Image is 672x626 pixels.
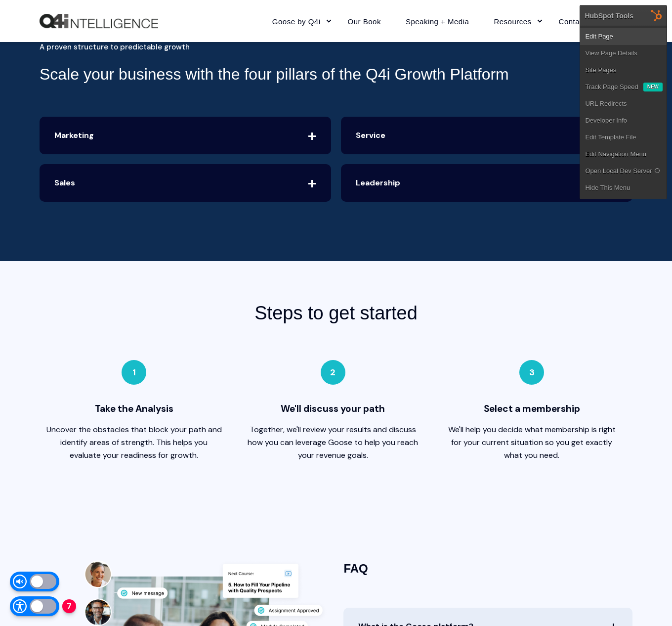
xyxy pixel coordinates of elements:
span: A proven structure to predictable growth [40,40,190,54]
a: Edit Navigation Menu [580,146,667,163]
div: 1 [122,360,146,385]
span: Select a membership [442,402,622,423]
div: HubSpot Tools Edit PageView Page DetailsSite Pages Track Page Speed New URL RedirectsDeveloper In... [580,5,667,199]
span: Marketing [40,117,331,154]
a: URL Redirects [580,95,667,112]
h2: Steps to get started [170,301,502,325]
span: Service [341,117,632,154]
iframe: Chat Widget [623,579,672,626]
a: Edit Template File [580,129,667,146]
img: Q4intelligence, LLC logo [40,14,158,29]
span: Sales [40,164,331,202]
span: Uncover the obstacles that block your path and identify areas of strength. This helps you evaluat... [46,424,222,460]
a: Hide This Menu [580,179,667,196]
img: HubSpot Tools Menu Toggle [646,5,667,26]
a: Back to Home [40,14,158,29]
div: 2 [321,360,345,385]
span: Take the Analysis [44,402,224,423]
a: Track Page Speed [580,79,643,95]
a: Open Local Dev Server [580,163,667,179]
span: We'll discuss your path [244,402,423,423]
span: Together, we'll review your results and discuss how you can leverage Goose to help you reach your... [248,424,418,460]
span: We'll help you decide what membership is right for your current situation so you get exactly what... [448,424,616,460]
h4: FAQ [343,559,368,578]
a: Developer Info [580,112,667,129]
div: HubSpot Tools [585,11,633,20]
a: Site Pages [580,62,667,79]
h3: Scale your business with the four pillars of the Q4i Growth Platform [40,62,509,87]
div: New [643,83,663,91]
div: 3 [519,360,544,385]
a: Edit Page [580,28,667,45]
span: Leadership [341,164,632,202]
a: View Page Details [580,45,667,62]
